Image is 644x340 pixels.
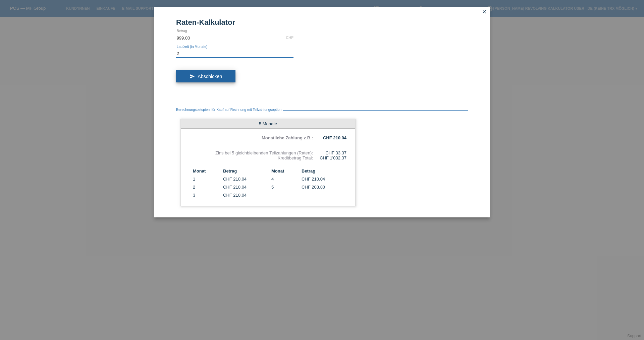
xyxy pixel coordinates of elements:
[223,167,268,175] th: Betrag
[302,175,346,183] td: CHF 210.04
[302,183,346,191] td: CHF 203.80
[268,167,302,175] th: Monat
[181,119,355,129] div: 5 Monate
[176,18,468,26] h1: Raten-Kalkulator
[223,183,268,191] td: CHF 210.04
[482,9,487,14] i: close
[262,135,313,140] b: Monatliche Zahlung z.B.:
[190,191,223,199] td: 3
[223,191,268,199] td: CHF 210.04
[190,167,223,175] th: Monat
[223,175,268,183] td: CHF 210.04
[190,74,195,79] i: send
[190,150,313,155] div: Zins bei 5 gleichbleibenden Teilzahlungen (Raten):
[302,167,346,175] th: Betrag
[480,8,489,16] a: close
[176,70,235,83] button: send Abschicken
[190,183,223,191] td: 2
[286,36,293,40] div: CHF
[198,74,222,79] span: Abschicken
[313,155,346,160] div: CHF 1'032.37
[176,108,283,112] span: Berechnungsbeispiele für Kauf auf Rechnung mit Teilzahlungsoption
[190,155,313,160] div: Kreditbetrag Total:
[268,175,302,183] td: 4
[323,135,346,140] b: CHF 210.04
[268,183,302,191] td: 5
[313,150,346,155] div: CHF 33.37
[190,175,223,183] td: 1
